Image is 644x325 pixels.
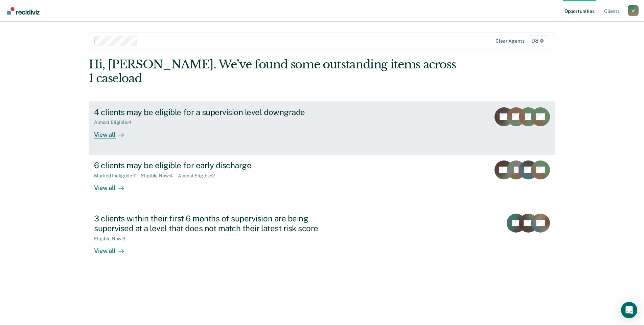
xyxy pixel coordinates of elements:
button: Profile dropdown button [628,5,639,16]
div: Almost Eligible : 4 [94,120,137,125]
img: Recidiviz [7,7,40,15]
div: W [628,5,639,16]
div: Hi, [PERSON_NAME]. We’ve found some outstanding items across 1 caseload [89,58,462,85]
div: View all [94,241,132,255]
div: Almost Eligible : 2 [178,173,220,179]
div: 3 clients within their first 6 months of supervision are being supervised at a level that does no... [94,214,331,233]
div: View all [94,125,132,138]
div: 6 clients may be eligible for early discharge [94,160,331,170]
a: 4 clients may be eligible for a supervision level downgradeAlmost Eligible:4View all [89,102,555,155]
div: Marked Ineligible : 7 [94,173,141,179]
span: D8 [527,36,548,46]
div: 4 clients may be eligible for a supervision level downgrade [94,107,331,117]
a: 6 clients may be eligible for early dischargeMarked Ineligible:7Eligible Now:4Almost Eligible:2Vi... [89,155,555,208]
div: Open Intercom Messenger [621,302,637,318]
div: Eligible Now : 4 [141,173,178,179]
div: Clear agents [496,38,524,44]
a: 3 clients within their first 6 months of supervision are being supervised at a level that does no... [89,208,555,271]
div: Eligible Now : 3 [94,236,131,242]
div: View all [94,178,132,192]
